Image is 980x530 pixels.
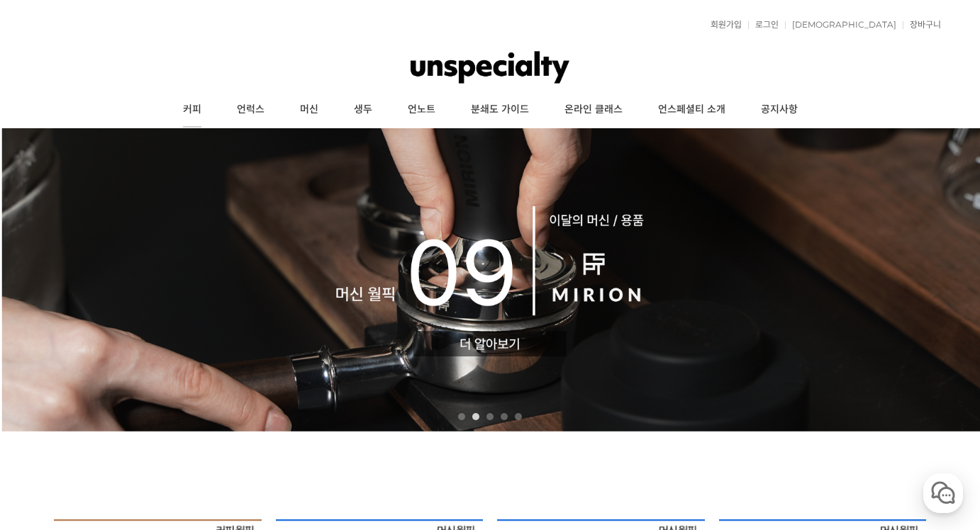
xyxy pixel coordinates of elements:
a: 장바구니 [903,21,941,29]
a: 홈 [4,412,94,448]
a: 공지사항 [743,92,815,128]
a: 분쇄도 가이드 [453,92,547,128]
span: 홈 [45,434,53,445]
a: 3 [486,413,494,420]
a: 언노트 [390,92,453,128]
a: [DEMOGRAPHIC_DATA] [785,21,896,29]
a: 5 [515,413,522,420]
a: 커피 [165,92,219,128]
a: 온라인 클래스 [547,92,640,128]
a: 회원가입 [703,21,742,29]
a: 언스페셜티 소개 [640,92,743,128]
span: 설정 [219,434,236,445]
img: 언스페셜티 몰 [411,46,570,89]
a: 머신 [282,92,336,128]
a: 설정 [183,412,272,448]
a: 로그인 [748,21,779,29]
a: 언럭스 [219,92,282,128]
a: 대화 [94,412,183,448]
a: 2 [472,413,479,420]
a: 4 [501,413,508,420]
span: 대화 [130,434,147,446]
a: 생두 [336,92,390,128]
a: 1 [458,413,465,420]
